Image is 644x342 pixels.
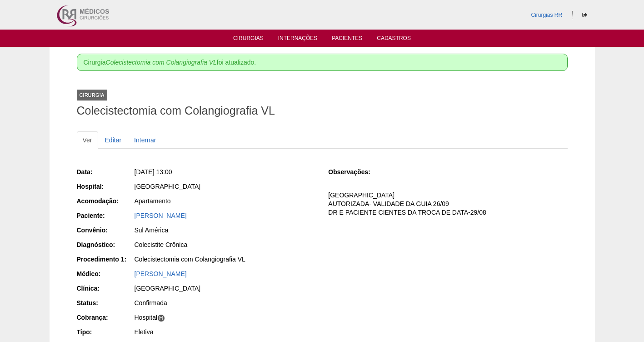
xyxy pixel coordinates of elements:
a: Internar [128,131,162,149]
span: [DATE] 13:00 [135,168,172,176]
div: Status: [77,298,134,307]
div: [GEOGRAPHIC_DATA] [135,182,316,191]
a: Cirurgias [233,35,264,44]
div: [GEOGRAPHIC_DATA] [135,284,316,293]
a: Cadastros [377,35,411,44]
div: Eletiva [135,327,316,337]
a: Cirurgias RR [531,12,562,18]
a: [PERSON_NAME] [135,270,187,277]
p: [GEOGRAPHIC_DATA] AUTORIZADA- VALIDADE DA GUIA 26/09 DR E PACIENTE CIENTES DA TROCA DE DATA-29/08 [328,191,567,217]
div: Cirurgia [77,90,107,101]
div: Procedimento 1: [77,255,134,264]
i: Sair [582,12,587,18]
a: Pacientes [332,35,362,44]
div: Confirmada [135,298,316,307]
div: Paciente: [77,211,134,220]
a: Internações [278,35,318,44]
div: Clínica: [77,284,134,293]
div: Hospital [135,313,316,322]
a: [PERSON_NAME] [135,212,187,219]
em: Colecistectomia com Colangiografia VL [106,59,217,66]
div: Tipo: [77,327,134,337]
div: Hospital: [77,182,134,191]
div: Colecistite Crônica [135,240,316,249]
span: H [157,314,165,322]
div: Acomodação: [77,196,134,206]
div: Data: [77,167,134,176]
div: Médico: [77,269,134,278]
div: Diagnóstico: [77,240,134,249]
div: Observações: [328,167,385,176]
h1: Colecistectomia com Colangiografia VL [77,105,568,116]
div: Convênio: [77,226,134,235]
a: Editar [99,131,128,149]
div: Cobrança: [77,313,134,322]
div: Cirurgia foi atualizado. [77,54,568,71]
div: Sul América [135,226,316,235]
a: Ver [77,131,98,149]
div: Apartamento [135,196,316,206]
div: Colecistectomia com Colangiografia VL [135,255,316,264]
